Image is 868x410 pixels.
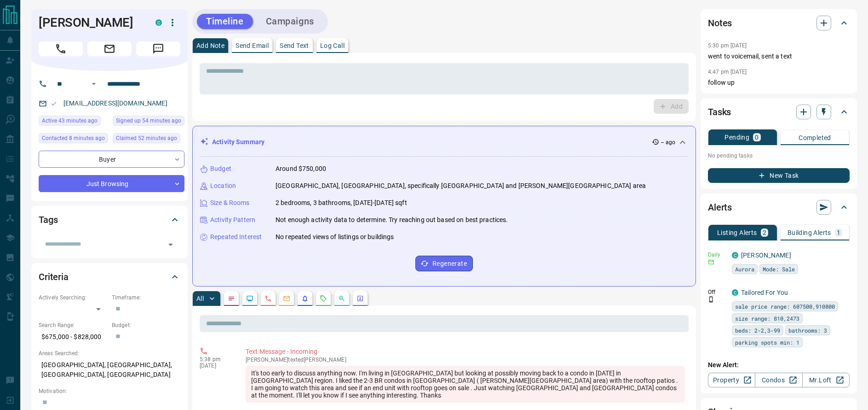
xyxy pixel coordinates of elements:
span: beds: 2-2,3-99 [735,326,780,335]
div: Activity Summary-- ago [200,134,688,151]
p: Budget: [112,321,180,329]
div: Mon Sep 15 2025 [39,116,108,129]
span: Message [136,41,180,56]
p: follow up [708,78,850,88]
p: Motivation: [39,387,180,395]
p: No repeated views of listings or buildings [276,232,394,242]
h1: [PERSON_NAME] [39,15,142,30]
p: Repeated Interest [210,232,262,242]
a: Tailored For You [741,289,788,296]
span: Mode: Sale [763,264,795,274]
p: Around $750,000 [276,164,326,174]
p: Log Call [320,42,345,49]
button: Campaigns [257,14,323,29]
div: It's too early to discuss anything now. I'm living in [GEOGRAPHIC_DATA] but looking at possibly m... [246,366,685,403]
svg: Emails [283,295,290,302]
svg: Calls [264,295,272,302]
p: Add Note [196,42,224,49]
p: $675,000 - $828,000 [39,329,107,345]
p: Building Alerts [788,229,831,236]
p: Listing Alerts [717,229,757,236]
p: [DATE] [200,363,232,369]
p: 0 [755,134,759,141]
div: Notes [708,12,850,34]
p: Send Email [236,42,269,49]
span: Email [87,41,132,56]
p: Search Range: [39,321,107,329]
div: Mon Sep 15 2025 [39,133,108,146]
p: 5:30 pm [DATE] [708,42,747,49]
svg: Requests [320,295,327,302]
h2: Tags [39,212,57,227]
div: Tasks [708,101,850,123]
p: Not enough activity data to determine. Try reaching out based on best practices. [276,215,508,225]
p: [PERSON_NAME] texted [PERSON_NAME] [246,357,685,363]
svg: Lead Browsing Activity [246,295,253,302]
div: condos.ca [732,289,738,296]
p: [GEOGRAPHIC_DATA], [GEOGRAPHIC_DATA], specifically [GEOGRAPHIC_DATA] and [PERSON_NAME][GEOGRAPHIC... [276,181,646,191]
p: Off [708,288,726,296]
span: Signed up 54 minutes ago [116,116,181,125]
svg: Email Valid [51,100,57,107]
p: Activity Pattern [210,215,255,225]
div: Criteria [39,266,180,288]
svg: Email [708,259,714,265]
a: Condos [755,373,802,387]
p: 1 [837,229,840,236]
p: All [196,295,204,302]
div: Buyer [39,151,184,168]
p: -- ago [661,138,675,146]
span: Aurora [735,264,754,274]
p: Areas Searched: [39,349,180,357]
svg: Push Notification Only [708,296,714,303]
div: condos.ca [155,19,162,26]
svg: Listing Alerts [301,295,309,302]
p: Text Message - Incoming [246,347,685,357]
p: 4:47 pm [DATE] [708,69,747,75]
p: Size & Rooms [210,198,250,208]
button: Open [164,238,177,251]
div: Just Browsing [39,175,184,192]
div: condos.ca [732,252,738,258]
a: [PERSON_NAME] [741,252,791,259]
p: [GEOGRAPHIC_DATA], [GEOGRAPHIC_DATA], [GEOGRAPHIC_DATA], [GEOGRAPHIC_DATA] [39,357,180,382]
div: Mon Sep 15 2025 [113,116,184,129]
h2: Alerts [708,200,732,215]
p: 5:38 pm [200,356,232,363]
a: Mr.Loft [802,373,850,387]
h2: Criteria [39,269,69,284]
p: Timeframe: [112,293,180,302]
p: Location [210,181,236,191]
h2: Notes [708,16,732,30]
button: Open [88,78,99,89]
svg: Agent Actions [356,295,364,302]
svg: Notes [228,295,235,302]
p: Budget [210,164,231,174]
p: went to voicemail, sent a text [708,52,850,61]
span: Claimed 52 minutes ago [116,134,177,143]
div: Alerts [708,196,850,218]
span: Call [39,41,83,56]
span: Contacted 8 minutes ago [42,134,105,143]
button: Timeline [197,14,253,29]
p: New Alert: [708,360,850,370]
p: Actively Searching: [39,293,107,302]
p: Completed [799,135,831,141]
p: Send Text [280,42,309,49]
span: sale price range: 607500,910800 [735,302,835,311]
a: [EMAIL_ADDRESS][DOMAIN_NAME] [63,100,167,107]
div: Tags [39,209,180,231]
p: No pending tasks [708,149,850,163]
svg: Opportunities [338,295,345,302]
span: size range: 810,2473 [735,314,799,323]
span: bathrooms: 3 [788,326,827,335]
span: Active 43 minutes ago [42,116,98,125]
p: 2 [763,229,766,236]
span: parking spots min: 1 [735,338,799,347]
button: New Task [708,168,850,183]
div: Mon Sep 15 2025 [113,133,184,146]
a: Property [708,373,755,387]
h2: Tasks [708,105,731,119]
button: Regenerate [415,256,473,271]
p: 2 bedrooms, 3 bathrooms, [DATE]-[DATE] sqft [276,198,407,208]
